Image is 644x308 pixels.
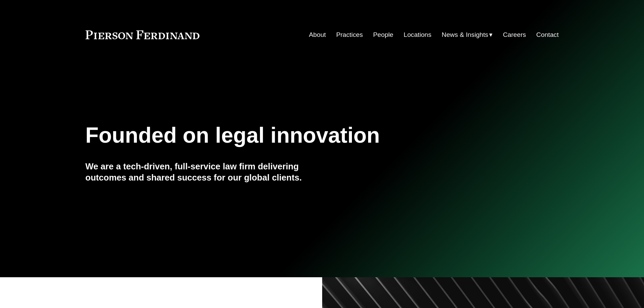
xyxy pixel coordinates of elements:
a: Contact [536,28,558,41]
a: folder dropdown [442,28,493,41]
a: Practices [336,28,363,41]
h4: We are a tech-driven, full-service law firm delivering outcomes and shared success for our global... [86,161,322,183]
a: People [373,28,393,41]
h1: Founded on legal innovation [86,123,480,148]
span: News & Insights [442,29,488,41]
a: About [309,28,326,41]
a: Locations [404,28,431,41]
a: Careers [503,28,526,41]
